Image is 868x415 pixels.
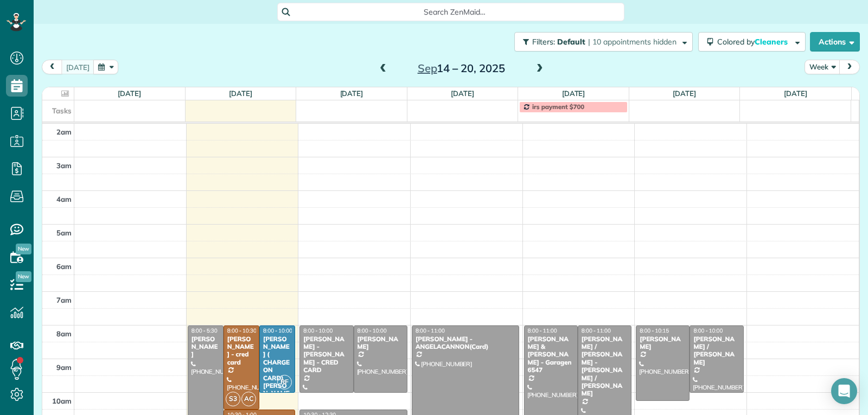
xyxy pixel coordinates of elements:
[16,244,31,254] span: New
[56,329,72,338] span: 8am
[56,296,72,304] span: 7am
[303,335,350,374] div: [PERSON_NAME] -[PERSON_NAME] - CRED CARD
[532,103,584,111] span: irs payment $700
[509,32,693,52] a: Filters: Default | 10 appointments hidden
[357,335,404,351] div: [PERSON_NAME]
[393,62,529,74] h2: 14 – 20, 2025
[831,378,857,404] div: Open Intercom Messenger
[532,37,555,47] span: Filters:
[557,37,586,47] span: Default
[56,161,72,170] span: 3am
[192,327,218,334] span: 8:00 - 5:30
[227,335,256,367] div: [PERSON_NAME] - cred card
[229,89,252,98] a: [DATE]
[562,89,585,98] a: [DATE]
[805,60,840,74] button: Week
[263,327,292,334] span: 8:00 - 10:00
[527,335,575,374] div: [PERSON_NAME] & [PERSON_NAME] - Garagen 6547
[640,327,669,334] span: 8:00 - 10:15
[784,89,807,98] a: [DATE]
[358,327,387,334] span: 8:00 - 10:00
[226,392,240,406] span: S3
[693,335,740,367] div: [PERSON_NAME] / [PERSON_NAME]
[415,335,516,351] div: [PERSON_NAME] - ANGELACANNON(Card)
[528,327,557,334] span: 8:00 - 11:00
[118,89,141,98] a: [DATE]
[263,335,292,405] div: [PERSON_NAME] ( CHARGE ON CARD) [PERSON_NAME]
[451,89,474,98] a: [DATE]
[241,392,256,406] span: AC
[581,335,628,398] div: [PERSON_NAME] / [PERSON_NAME] - [PERSON_NAME] / [PERSON_NAME]
[56,127,72,136] span: 2am
[56,363,72,372] span: 9am
[16,271,31,282] span: New
[61,60,94,74] button: [DATE]
[340,89,363,98] a: [DATE]
[839,60,860,74] button: next
[42,60,62,74] button: prev
[693,327,723,334] span: 8:00 - 10:00
[755,37,789,47] span: Cleaners
[717,37,792,47] span: Colored by
[810,32,860,52] button: Actions
[277,375,292,390] span: RF
[673,89,696,98] a: [DATE]
[582,327,611,334] span: 8:00 - 11:00
[303,327,333,334] span: 8:00 - 10:00
[56,195,72,203] span: 4am
[698,32,806,52] button: Colored byCleaners
[639,335,686,351] div: [PERSON_NAME]
[56,228,72,237] span: 5am
[56,262,72,271] span: 6am
[416,327,445,334] span: 8:00 - 11:00
[588,37,676,47] span: | 10 appointments hidden
[227,327,257,334] span: 8:00 - 10:30
[191,335,220,359] div: [PERSON_NAME]
[418,61,437,75] span: Sep
[52,397,72,405] span: 10am
[514,32,693,52] button: Filters: Default | 10 appointments hidden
